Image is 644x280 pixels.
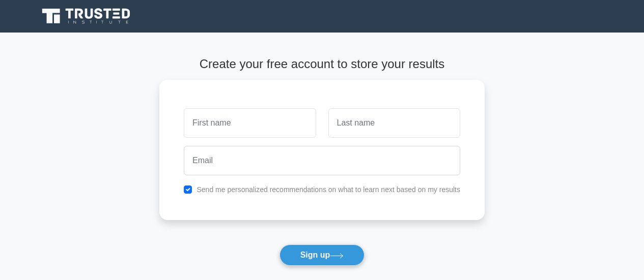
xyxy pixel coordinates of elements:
[159,57,485,72] h4: Create your free account to store your results
[184,146,460,175] input: Email
[184,108,316,138] input: First name
[328,108,460,138] input: Last name
[197,185,460,194] label: Send me personalized recommendations on what to learn next based on my results
[279,244,365,266] button: Sign up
